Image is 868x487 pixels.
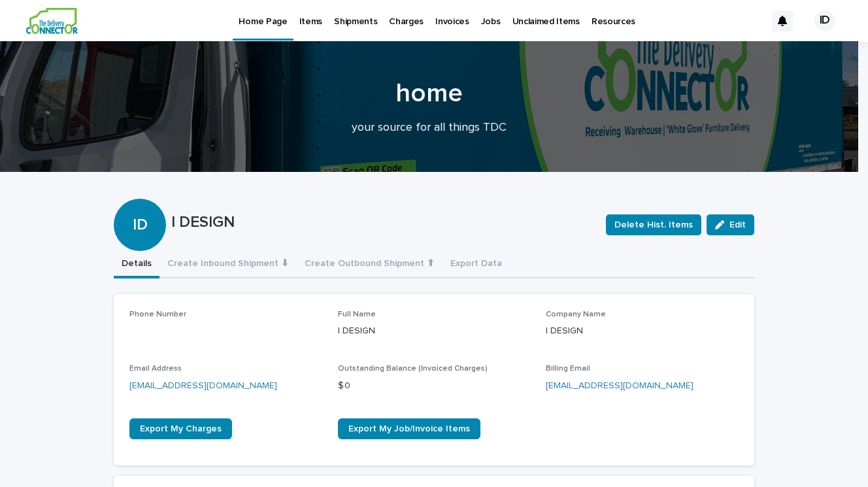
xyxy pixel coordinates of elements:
[546,324,739,338] p: I DESIGN
[109,78,750,109] h1: home
[442,251,510,278] button: Export Data
[159,251,297,278] button: Create Inbound Shipment ⬇
[168,121,691,135] p: your source for all things TDC
[338,379,531,393] p: $ 0
[114,163,166,235] div: ID
[606,214,701,235] button: Delete Hist. Items
[114,251,159,278] button: Details
[338,418,480,439] a: Export My Job/Invoice Items
[140,424,222,433] span: Export My Charges
[814,10,835,31] div: ID
[129,311,186,318] span: Phone Number
[614,218,693,231] span: Delete Hist. Items
[129,365,182,373] span: Email Address
[546,311,606,318] span: Company Name
[348,424,470,433] span: Export My Job/Invoice Items
[546,365,590,373] span: Billing Email
[338,311,376,318] span: Full Name
[338,365,488,373] span: Outstanding Balance (Invoiced Charges)
[338,324,531,338] p: I DESIGN
[171,213,595,232] p: I DESIGN
[729,220,746,229] span: Edit
[129,381,277,390] a: [EMAIL_ADDRESS][DOMAIN_NAME]
[546,381,693,390] a: [EMAIL_ADDRESS][DOMAIN_NAME]
[129,418,232,439] a: Export My Charges
[707,214,754,235] button: Edit
[26,8,78,34] img: aCWQmA6OSGG0Kwt8cj3c
[297,251,442,278] button: Create Outbound Shipment ⬆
